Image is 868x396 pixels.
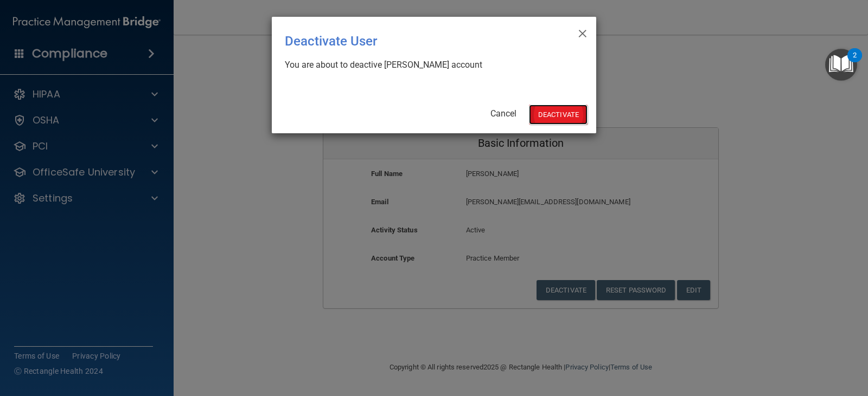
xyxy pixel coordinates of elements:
div: You are about to deactive [PERSON_NAME] account [285,59,575,71]
a: Cancel [490,108,516,119]
button: Deactivate [529,105,588,125]
span: × [578,21,588,43]
div: Deactivate User [285,25,539,57]
button: Open Resource Center, 2 new notifications [825,49,857,81]
div: 2 [853,55,857,69]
